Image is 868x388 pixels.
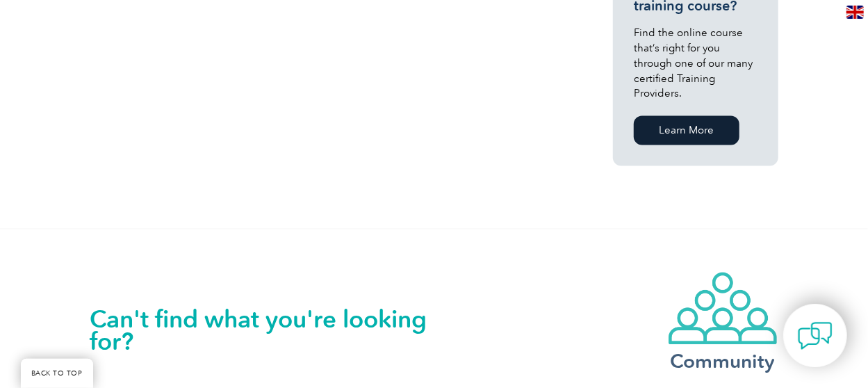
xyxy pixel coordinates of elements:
h3: Community [667,353,778,371]
img: contact-chat.png [798,318,833,353]
h2: Can't find what you're looking for? [90,309,434,353]
img: icon-community.webp [667,271,778,346]
a: BACK TO TOP [21,359,93,388]
p: Find the online course that’s right for you through one of our many certified Training Providers. [634,25,758,102]
a: Community [667,271,778,371]
a: Learn More [634,116,739,145]
img: en [846,6,864,19]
